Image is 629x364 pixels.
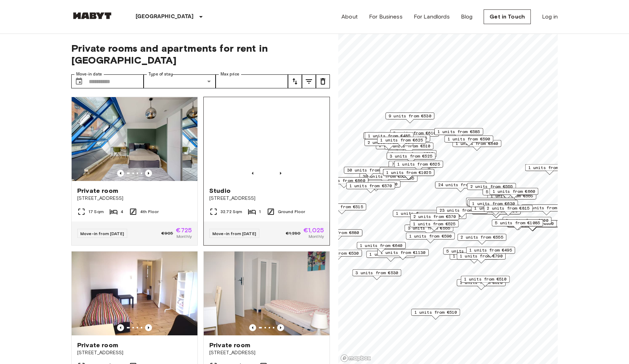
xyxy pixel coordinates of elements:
div: Map marker [471,205,520,216]
div: Map marker [390,130,439,140]
span: Private room [209,341,250,349]
span: 1 units from €625 [397,161,440,167]
div: Map marker [410,220,459,231]
button: Previous image [277,324,284,331]
p: [GEOGRAPHIC_DATA] [136,13,194,21]
span: 1 units from €645 [469,198,512,204]
img: Habyt [71,12,113,19]
div: Map marker [483,188,532,199]
div: Map marker [457,279,506,290]
div: Map marker [469,200,518,211]
span: 5 units from €660 [486,189,528,195]
div: Map marker [507,220,558,231]
span: [STREET_ADDRESS] [209,195,324,202]
div: Map marker [434,128,483,139]
div: Map marker [313,250,362,261]
div: Map marker [377,137,426,147]
button: Previous image [117,170,124,177]
div: Map marker [453,140,501,151]
img: Marketing picture of unit DE-01-093-04M [204,252,330,335]
span: 2 units from €565 [368,139,410,146]
div: Map marker [381,134,430,145]
span: 4 units from €530 [316,250,359,256]
span: 1 units from €590 [409,233,452,239]
span: 1 units from €570 [349,183,392,189]
span: 1 units from €585 [438,129,480,135]
a: Blog [461,13,473,21]
span: 1 units from €510 [414,309,457,315]
a: For Landlords [414,13,450,21]
div: Map marker [508,220,557,231]
div: Map marker [443,248,492,259]
div: Map marker [365,132,414,143]
button: Choose date [72,74,86,88]
span: 1 units from €680 [317,230,359,236]
div: Map marker [319,177,368,188]
div: Map marker [313,229,362,240]
div: Map marker [467,183,516,194]
div: Map marker [317,203,366,214]
div: Map marker [466,247,515,257]
span: 1 units from €640 [360,242,403,249]
span: Move-in from [DATE] [212,231,256,236]
span: 1 units from €630 [472,201,515,207]
span: 2 units from €570 [413,213,456,220]
div: Map marker [472,208,521,218]
a: Log in [542,13,558,21]
span: 7 units from €585 [392,161,434,167]
button: tune [288,74,302,88]
span: 1 units from €555 [474,205,517,211]
span: 11 units from €570 [524,205,569,211]
div: Map marker [457,253,506,263]
div: Map marker [394,161,443,172]
span: 2 units from €555 [372,175,414,181]
label: Move-in date [76,71,102,77]
span: 1 units from €625 [380,137,423,143]
div: Map marker [444,136,493,146]
span: 23 units from €575 [440,207,485,213]
button: tune [316,74,330,88]
span: 32.72 Sqm [220,209,242,215]
div: Map marker [484,205,533,216]
button: tune [302,74,316,88]
div: Map marker [525,164,574,175]
label: Max price [220,71,239,77]
span: 3 units from €555 [408,225,450,231]
a: Marketing picture of unit DE-01-481-006-01Previous imagePrevious imageStudio[STREET_ADDRESS]32.72... [203,97,330,246]
span: Monthly [309,233,324,240]
span: 1 units from €610 [460,279,503,286]
span: 1 units from €565 [453,253,496,259]
a: Mapbox logo [340,354,371,362]
span: 1 units from €570 [369,251,412,257]
span: Monthly [176,233,192,240]
div: Map marker [406,233,455,243]
div: Map marker [507,220,558,231]
div: Map marker [468,199,516,210]
span: 5 units from €1085 [495,220,540,226]
span: 1 units from €485 [368,133,411,139]
div: Map marker [366,251,415,262]
span: 1 units from €510 [464,276,507,282]
div: Map marker [389,161,438,172]
div: Map marker [357,242,406,253]
span: 1 units from €525 [413,221,456,227]
span: Private rooms and apartments for rent in [GEOGRAPHIC_DATA] [71,42,330,66]
div: Map marker [385,112,434,123]
button: Previous image [145,324,152,331]
span: 4 [121,209,123,215]
div: Map marker [379,167,428,178]
span: 1 units from €660 [493,188,535,195]
div: Map marker [364,139,413,150]
span: €725 [176,227,192,233]
span: 2 units from €610 [393,130,436,136]
span: 9 units from €530 [389,113,431,119]
span: 1 units from €555 [491,193,533,199]
div: Map marker [487,192,536,203]
span: 4 units from €605 [421,212,463,219]
span: 5 units from €590 [446,248,489,254]
span: 2 units from €690 [355,181,397,187]
span: €905 [161,230,173,236]
span: 17 Sqm [88,209,104,215]
label: Type of stay [149,71,173,77]
button: Previous image [249,324,256,331]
